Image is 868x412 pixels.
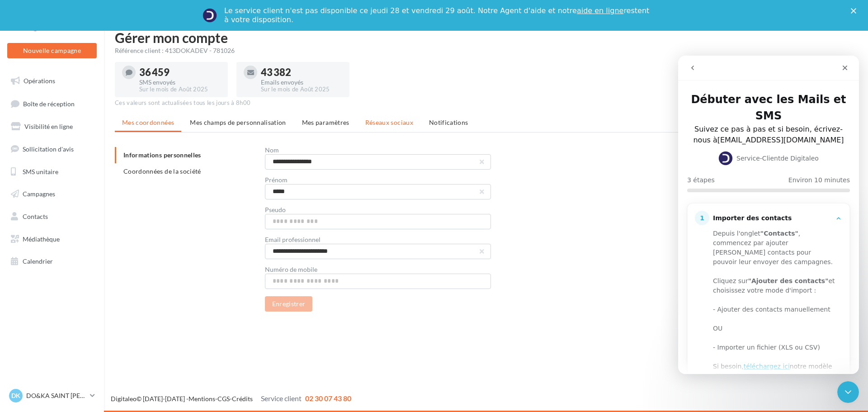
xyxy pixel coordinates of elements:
div: Le service client n'est pas disponible ce jeudi 28 et vendredi 29 août. Notre Agent d'aide et not... [224,6,651,24]
iframe: Intercom live chat [837,381,859,403]
button: Enregistrer [265,296,313,312]
span: Boîte de réception [23,99,75,107]
span: Calendrier [23,257,53,265]
span: Service client [261,394,302,403]
span: Sollicitation d'avis [23,145,74,153]
a: CGS [217,395,230,403]
p: DO&KA SAINT [PERSON_NAME] [26,391,86,400]
div: Email professionnel [265,237,491,243]
span: Médiathèque [23,235,60,243]
a: Sollicitation d'avis [5,140,99,159]
div: 43 382 [261,67,342,77]
div: Pseudo [265,207,491,213]
button: Nouvelle campagne [7,43,97,58]
a: Digitaleo [111,395,137,403]
img: Profile image for Service-Client [203,8,217,23]
span: SMS unitaire [23,167,58,175]
span: Visibilité en ligne [24,123,73,130]
div: Référence client : 413DOKADEV - 781026 [115,46,857,55]
div: Emails envoyés [261,79,342,85]
iframe: Intercom live chat [678,56,859,374]
div: Sur le mois de Août 2025 [261,85,342,94]
span: Campagnes [23,190,55,198]
div: Fermer [851,8,860,14]
a: Crédits [232,395,253,403]
span: Opérations [24,77,55,85]
a: Calendrier [5,252,99,271]
div: Prénom [265,177,491,183]
span: Coordonnées de la société [123,167,201,175]
div: Nom [265,147,491,153]
span: DK [11,391,20,400]
span: Réseaux sociaux [365,118,413,126]
div: Si besoin, notre modèle d'import excel. [35,306,157,325]
div: 36 459 [139,67,221,77]
a: Médiathèque [5,230,99,249]
div: Sur le mois de Août 2025 [139,85,221,94]
div: Numéro de mobile [265,266,491,273]
a: Campagnes [5,185,99,204]
a: Boîte de réception [5,94,99,114]
span: Mes champs de personnalisation [190,118,286,126]
h1: Gérer mon compte [115,31,857,44]
a: DK DO&KA SAINT [PERSON_NAME] [7,387,97,404]
a: Mentions [189,395,215,403]
span: Contacts [23,213,48,220]
div: Ces valeurs sont actualisées tous les jours à 8h00 [115,99,857,107]
a: Visibilité en ligne [5,117,99,136]
a: Contacts [5,207,99,226]
a: aide en ligne [577,6,623,15]
a: téléchargez ici [66,307,112,314]
div: SMS envoyés [139,79,221,85]
span: 02 30 07 43 80 [305,394,351,403]
a: Opérations [5,71,99,90]
span: Mes paramètres [302,118,349,126]
a: SMS unitaire [5,162,99,181]
span: © [DATE]-[DATE] - - - [111,395,351,403]
span: Notifications [429,118,468,126]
